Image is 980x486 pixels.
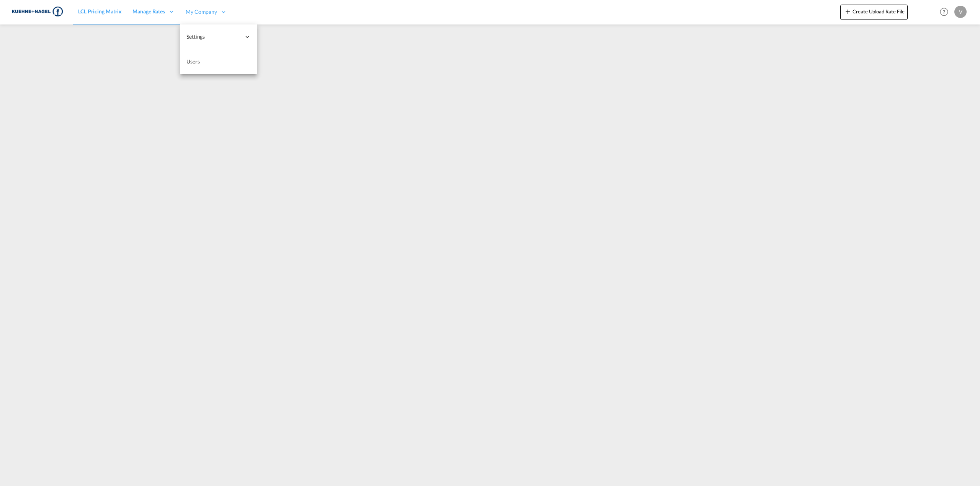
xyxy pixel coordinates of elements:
[186,33,241,41] span: Settings
[186,8,217,16] span: My Company
[954,6,967,18] div: V
[132,8,165,15] span: Manage Rates
[843,7,853,16] md-icon: icon-plus 400-fg
[938,5,954,19] div: Help
[78,8,122,15] span: LCL Pricing Matrix
[840,5,908,20] button: icon-plus 400-fgCreate Upload Rate File
[186,58,200,65] span: Users
[180,24,257,49] div: Settings
[11,3,63,21] img: 36441310f41511efafde313da40ec4a4.png
[180,49,257,74] a: Users
[938,5,951,18] span: Help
